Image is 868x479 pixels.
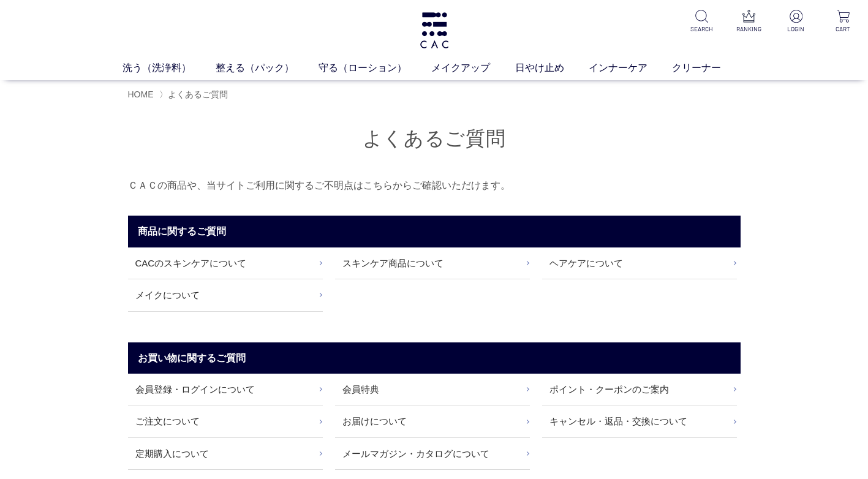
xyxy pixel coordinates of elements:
[542,247,737,279] a: ヘアケアについて
[335,374,530,405] a: 会員特典
[734,25,764,34] p: RANKING
[828,25,858,34] p: CART
[128,247,323,279] a: CACのスキンケアについて
[335,247,530,279] a: スキンケア商品について
[418,12,450,48] img: logo
[319,61,431,75] a: 守る（ローション）
[734,10,764,34] a: RANKING
[128,89,154,99] a: HOME
[781,25,811,34] p: LOGIN
[515,61,589,75] a: 日やけ止め
[216,61,319,75] a: 整える（パック）
[335,405,530,437] a: お届けについて
[828,10,858,34] a: CART
[159,89,231,100] li: 〉
[781,10,811,34] a: LOGIN
[128,374,323,405] a: 会員登録・ログインについて
[128,438,323,469] a: 定期購入について
[542,374,737,405] a: ポイント・クーポンのご案内
[672,61,745,75] a: クリーナー
[687,10,717,34] a: SEARCH
[542,405,737,437] a: キャンセル・返品・交換について
[128,279,323,311] a: メイクについて
[128,126,741,152] h1: よくあるご質問
[168,89,228,99] span: よくあるご質問
[431,61,515,75] a: メイクアップ
[128,176,741,194] p: ＣＡＣの商品や、当サイトご利用に関するご不明点はこちらからご確認いただけます。
[335,438,530,469] a: メールマガジン・カタログについて
[123,61,216,75] a: 洗う（洗浄料）
[128,405,323,437] a: ご注文について
[128,342,741,374] h2: お買い物に関するご質問
[128,216,741,247] h2: 商品に関するご質問
[589,61,672,75] a: インナーケア
[687,25,717,34] p: SEARCH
